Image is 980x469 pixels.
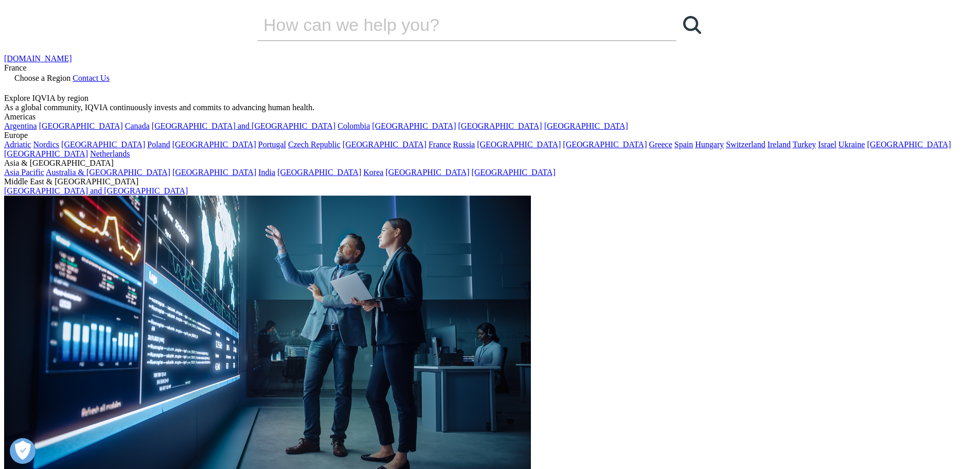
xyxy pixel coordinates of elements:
input: Recherche [257,9,647,40]
a: Hungary [695,140,724,149]
a: Korea [363,168,383,177]
div: As a global community, IQVIA continuously invests and commits to advancing human health. [4,103,960,112]
a: [GEOGRAPHIC_DATA] [172,140,256,149]
a: [GEOGRAPHIC_DATA] [277,168,361,177]
a: Portugal [258,140,286,149]
a: Nordics [33,140,59,149]
a: [GEOGRAPHIC_DATA] and [GEOGRAPHIC_DATA] [4,186,188,195]
a: Switzerland [726,140,765,149]
div: Explore IQVIA by region [4,94,960,103]
a: [DOMAIN_NAME] [4,54,72,63]
a: Poland [147,140,170,149]
a: Czech Republic [288,140,341,149]
a: [GEOGRAPHIC_DATA] [39,121,123,130]
a: [GEOGRAPHIC_DATA] [385,168,469,177]
div: Asia & [GEOGRAPHIC_DATA] [4,159,960,168]
a: [GEOGRAPHIC_DATA] [4,149,88,158]
a: India [258,168,275,177]
a: Turkey [793,140,816,149]
svg: Search [683,16,701,34]
a: [GEOGRAPHIC_DATA] [343,140,426,149]
span: Choose a Region [14,74,70,82]
a: Israel [818,140,836,149]
div: Americas [4,112,960,121]
div: Europe [4,131,960,140]
a: Contact Us [73,74,110,82]
a: Ireland [768,140,791,149]
div: France [4,63,960,73]
a: [GEOGRAPHIC_DATA] [477,140,561,149]
a: Ukraine [839,140,865,149]
a: [GEOGRAPHIC_DATA] [867,140,951,149]
a: Greece [649,140,672,149]
a: Australia & [GEOGRAPHIC_DATA] [46,168,170,177]
a: Colombia [337,121,370,130]
a: [GEOGRAPHIC_DATA] [172,168,256,177]
a: [GEOGRAPHIC_DATA] [458,121,542,130]
a: France [429,140,451,149]
a: Asia Pacific [4,168,44,177]
div: Middle East & [GEOGRAPHIC_DATA] [4,177,960,186]
a: Recherche [676,9,707,40]
a: [GEOGRAPHIC_DATA] [563,140,647,149]
a: [GEOGRAPHIC_DATA] [372,121,456,130]
a: Netherlands [90,149,130,158]
button: Ouvrir le centre de préférences [10,438,35,464]
a: Spain [674,140,693,149]
a: [GEOGRAPHIC_DATA] [544,121,628,130]
a: Russia [453,140,475,149]
a: [GEOGRAPHIC_DATA] [472,168,556,177]
a: Argentina [4,121,37,130]
a: Canada [125,121,150,130]
a: [GEOGRAPHIC_DATA] and [GEOGRAPHIC_DATA] [152,121,335,130]
a: Adriatic [4,140,31,149]
a: [GEOGRAPHIC_DATA] [61,140,145,149]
